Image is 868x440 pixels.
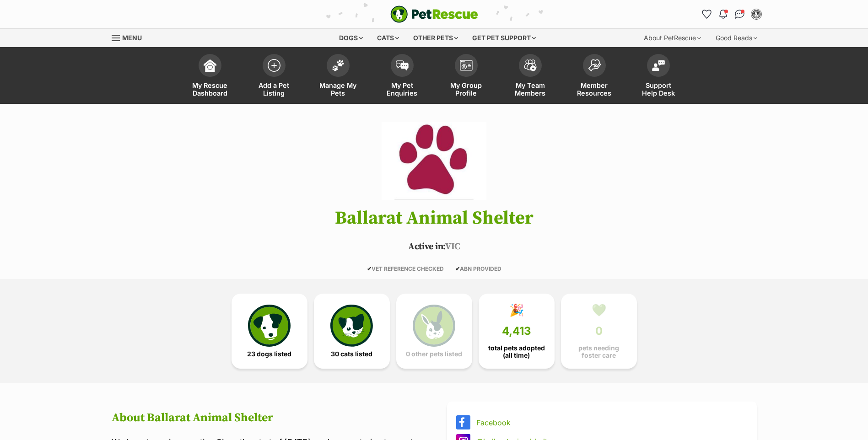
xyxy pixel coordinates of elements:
img: logo-e224e6f780fb5917bec1dbf3a21bbac754714ae5b6737aabdf751b685950b380.svg [390,5,478,23]
a: Menu [112,29,148,45]
img: add-pet-listing-icon-0afa8454b4691262ce3f59096e99ab1cd57d4a30225e0717b998d2c9b9846f56.svg [268,59,280,72]
a: Add a Pet Listing [242,49,306,104]
div: 💚 [592,303,606,317]
span: Active in: [408,241,445,252]
img: bunny-icon-b786713a4a21a2fe6d13e954f4cb29d131f1b31f8a74b52ca2c6d2999bc34bbe.svg [413,305,455,347]
h2: About Ballarat Animal Shelter [112,411,421,425]
div: Other pets [407,29,464,47]
span: Support Help Desk [638,81,679,97]
a: PetRescue [390,5,478,23]
icon: ✔ [455,265,460,272]
span: pets needing foster care [569,344,629,359]
span: 0 other pets listed [406,350,462,358]
a: 30 cats listed [314,294,390,369]
img: cat-icon-068c71abf8fe30c970a85cd354bc8e23425d12f6e8612795f06af48be43a487a.svg [330,305,372,347]
img: Ballarat Animal Shelter [382,122,486,200]
span: 0 [595,325,603,338]
span: Member Resources [574,81,615,97]
img: help-desk-icon-fdf02630f3aa405de69fd3d07c3f3aa587a6932b1a1747fa1d2bba05be0121f9.svg [652,60,665,71]
img: petrescue-icon-eee76f85a60ef55c4a1927667547b313a7c0e82042636edf73dce9c88f694885.svg [248,305,290,347]
div: Dogs [333,29,369,47]
a: Member Resources [562,49,626,104]
span: ABN PROVIDED [455,265,501,272]
a: Facebook [476,419,744,427]
img: chat-41dd97257d64d25036548639549fe6c8038ab92f7586957e7f3b1b290dea8141.svg [735,10,744,19]
img: Khiara Lee Jenkinson profile pic [752,10,761,19]
a: 23 dogs listed [232,294,307,369]
img: manage-my-pets-icon-02211641906a0b7f246fdf0571729dbe1e7629f14944591b6c1af311fb30b64b.svg [332,59,345,71]
span: Menu [122,34,142,42]
a: Conversations [733,7,747,21]
div: About PetRescue [637,29,707,47]
a: Support Help Desk [626,49,690,104]
span: My Pet Enquiries [382,81,423,97]
span: My Rescue Dashboard [189,81,231,97]
a: My Team Members [498,49,562,104]
a: Favourites [700,7,714,21]
span: Add a Pet Listing [253,81,295,97]
span: Manage My Pets [318,81,359,97]
ul: Account quick links [700,7,764,21]
a: 🎉 4,413 total pets adopted (all time) [479,294,555,369]
button: Notifications [716,7,731,21]
span: total pets adopted (all time) [486,344,547,359]
span: My Group Profile [446,81,487,97]
a: My Group Profile [434,49,498,104]
div: Cats [371,29,405,47]
a: My Pet Enquiries [370,49,434,104]
a: Manage My Pets [306,49,370,104]
img: dashboard-icon-eb2f2d2d3e046f16d808141f083e7271f6b2e854fb5c12c21221c1fb7104beca.svg [204,59,216,72]
button: My account [749,7,764,21]
div: Good Reads [709,29,764,47]
span: VET REFERENCE CHECKED [367,265,444,272]
div: Get pet support [466,29,542,47]
span: 23 dogs listed [247,350,291,358]
img: team-members-icon-5396bd8760b3fe7c0b43da4ab00e1e3bb1a5d9ba89233759b79545d2d3fc5d0d.svg [524,59,537,71]
img: pet-enquiries-icon-7e3ad2cf08bfb03b45e93fb7055b45f3efa6380592205ae92323e6603595dc1f.svg [396,60,409,70]
a: My Rescue Dashboard [178,49,242,104]
icon: ✔ [367,265,372,272]
div: 🎉 [509,303,524,317]
a: 0 other pets listed [396,294,472,369]
img: member-resources-icon-8e73f808a243e03378d46382f2149f9095a855e16c252ad45f914b54edf8863c.svg [588,59,601,71]
img: group-profile-icon-3fa3cf56718a62981997c0bc7e787c4b2cf8bcc04b72c1350f741eb67cf2f40e.svg [460,60,473,71]
span: My Team Members [510,81,551,97]
p: VIC [98,240,771,254]
h1: Ballarat Animal Shelter [98,208,771,228]
span: 30 cats listed [331,350,372,358]
img: notifications-46538b983faf8c2785f20acdc204bb7945ddae34d4c08c2a6579f10ce5e182be.svg [719,10,727,19]
a: 💚 0 pets needing foster care [561,294,637,369]
span: 4,413 [502,325,531,338]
